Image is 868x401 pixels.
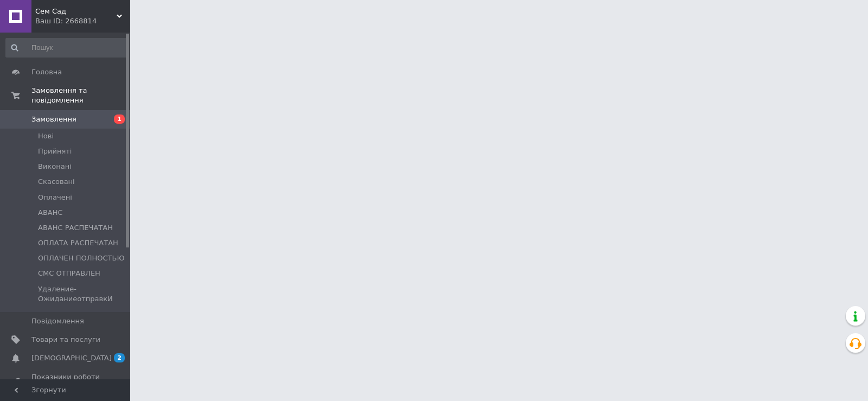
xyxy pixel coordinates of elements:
span: Замовлення [31,114,76,124]
span: Повідомлення [31,316,84,326]
span: Показники роботи компанії [31,372,100,392]
span: 2 [114,353,125,362]
span: Скасовані [38,177,75,187]
input: Пошук [5,38,128,58]
span: Головна [31,67,62,77]
div: Ваш ID: 2668814 [35,16,130,26]
span: СМС ОТПРАВЛЕН [38,269,100,278]
span: 1 [114,114,125,124]
span: Сем Сад [35,7,117,16]
span: Товари та послуги [31,335,100,345]
span: [DEMOGRAPHIC_DATA] [31,353,112,363]
span: ОПЛАЧЕН ПОЛНОСТЬЮ [38,253,124,263]
span: Замовлення та повідомлення [31,86,130,105]
span: АВАНС [38,208,63,218]
span: ОПЛАТА РАСПЕЧАТАН [38,238,118,248]
span: Удаление-ОжиданиеотправкИ [38,284,127,304]
span: АВАНС РАСПЕЧАТАН [38,223,113,233]
span: Нові [38,131,54,141]
span: Оплачені [38,193,72,202]
span: Прийняті [38,147,72,156]
span: Виконані [38,162,72,171]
